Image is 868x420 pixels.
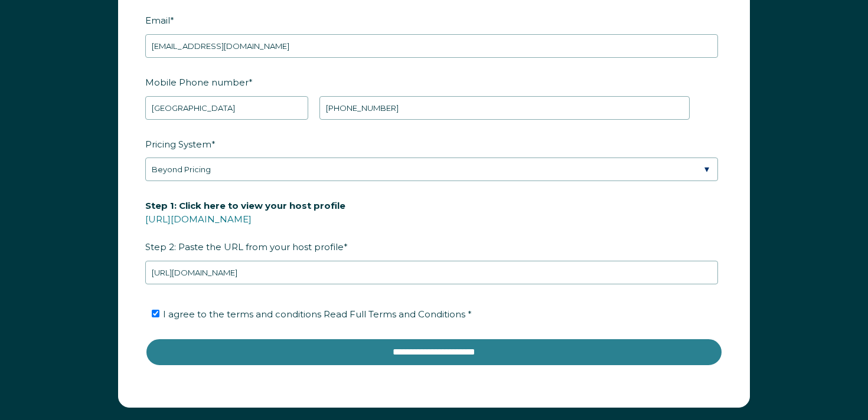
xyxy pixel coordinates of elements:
[145,135,211,153] span: Pricing System
[163,309,472,320] span: I agree to the terms and conditions
[152,310,159,317] input: I agree to the terms and conditions Read Full Terms and Conditions *
[145,214,252,225] a: [URL][DOMAIN_NAME]
[145,11,170,29] span: Email
[321,309,468,320] a: Read Full Terms and Conditions
[145,196,345,215] span: Step 1: Click here to view your host profile
[324,309,465,320] span: Read Full Terms and Conditions
[145,73,249,91] span: Mobile Phone number
[145,196,345,256] span: Step 2: Paste the URL from your host profile
[145,261,718,284] input: airbnb.com/users/show/12345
